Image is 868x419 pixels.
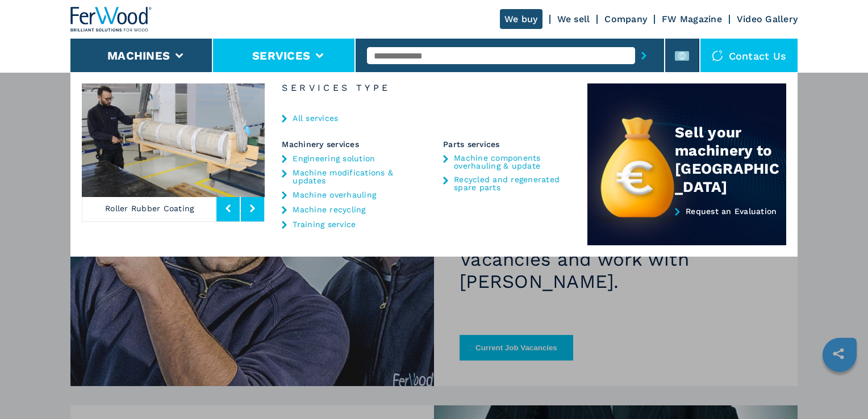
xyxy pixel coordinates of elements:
[454,154,560,170] a: Machine components overhauling & update
[454,175,560,191] a: Recycled and regenerated spare parts
[635,43,653,69] button: submit-button
[712,50,723,61] img: Contact us
[70,7,152,32] img: Ferwood
[265,83,587,99] h6: Services Type
[662,14,722,24] a: FW Magazine
[675,123,786,196] div: Sell your machinery to [GEOGRAPHIC_DATA]
[700,39,798,73] div: Contact us
[737,14,798,24] a: Video Gallery
[293,191,376,199] a: Machine overhauling
[107,49,170,62] button: Machines
[293,154,375,162] a: Engineering solution
[293,220,356,228] a: Training service
[82,195,216,221] p: Roller Rubber Coating
[252,49,310,62] button: Services
[500,9,542,29] a: We buy
[443,140,587,149] div: Parts services
[293,169,399,185] a: Machine modifications & updates
[82,83,265,197] img: image
[293,114,338,122] a: All services
[557,14,590,24] a: We sell
[293,206,365,213] a: Machine recycling
[604,14,647,24] a: Company
[587,207,786,246] a: Request an Evaluation
[282,140,426,149] div: Machinery services
[265,83,448,197] img: image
